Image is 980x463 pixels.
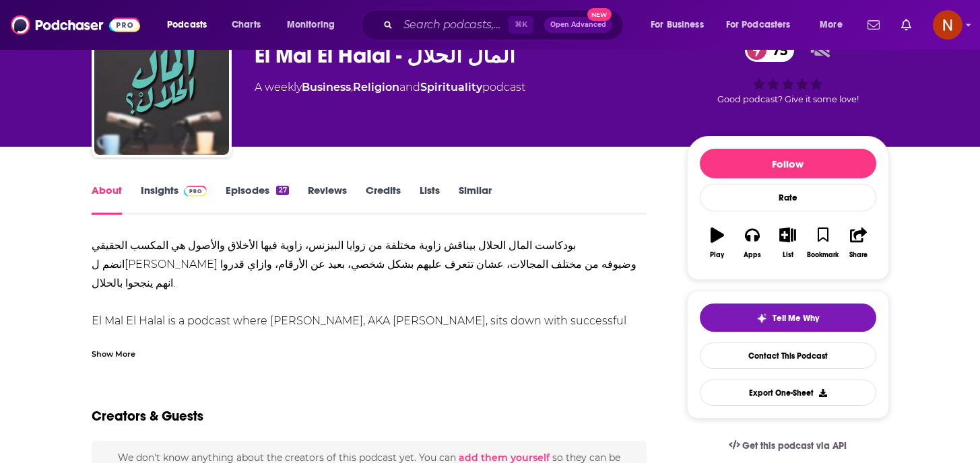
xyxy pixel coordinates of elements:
[509,16,533,34] span: ⌘ K
[420,184,440,215] a: Lists
[223,14,269,36] a: Charts
[849,251,868,259] div: Share
[770,219,805,267] button: List
[11,12,140,38] img: Podchaser - Follow, Share and Rate Podcasts
[718,429,858,462] a: Get this podcast via API
[758,38,794,62] span: 75
[700,219,735,267] button: Play
[184,186,207,197] img: Podchaser Pro
[820,15,843,34] span: More
[287,15,335,34] span: Monitoring
[726,15,791,34] span: For Podcasters
[710,251,724,259] div: Play
[277,14,352,36] button: open menu
[459,452,550,463] button: add them yourself
[744,251,761,259] div: Apps
[302,81,351,94] a: Business
[587,8,612,21] span: New
[806,219,841,267] button: Bookmark
[420,81,482,94] a: Spirituality
[700,184,876,211] div: Rate
[351,81,353,94] span: ,
[399,81,420,94] span: and
[700,343,876,369] a: Contact This Podcast
[232,15,261,34] span: Charts
[226,184,288,215] a: Episodes27
[374,9,636,40] div: Search podcasts, credits, & more...
[651,15,704,34] span: For Business
[745,38,794,62] a: 75
[255,79,525,96] div: A weekly podcast
[158,14,224,36] button: open menu
[94,20,229,155] img: El Mal El Halal - المال الحلال
[641,14,721,36] button: open menu
[92,408,203,425] h2: Creators & Guests
[933,10,962,40] img: User Profile
[141,184,207,215] a: InsightsPodchaser Pro
[717,94,859,104] span: Good podcast? Give it some love!
[810,14,859,36] button: open menu
[735,219,770,267] button: Apps
[896,13,917,36] a: Show notifications dropdown
[700,304,876,332] button: tell me why sparkleTell Me Why
[276,186,288,195] div: 27
[783,251,793,259] div: List
[756,313,767,324] img: tell me why sparkle
[717,14,810,36] button: open menu
[807,251,839,259] div: Bookmark
[92,236,647,387] div: بودكاست المال الحلال بيناقش زاوية مختلفة من زوايا البيزنس، زاوية فيها الأخلاق والأصول هي المكسب ا...
[353,81,399,94] a: Religion
[544,17,612,33] button: Open AdvancedNew
[550,22,606,28] span: Open Advanced
[700,149,876,178] button: Follow
[308,184,347,215] a: Reviews
[700,380,876,406] button: Export One-Sheet
[398,14,509,36] input: Search podcasts, credits, & more...
[933,10,962,40] button: Show profile menu
[92,184,122,215] a: About
[167,15,207,34] span: Podcasts
[687,30,889,113] div: 75Good podcast? Give it some love!
[841,219,876,267] button: Share
[459,184,492,215] a: Similar
[862,13,885,36] a: Show notifications dropdown
[366,184,401,215] a: Credits
[773,313,819,324] span: Tell Me Why
[742,440,847,452] span: Get this podcast via API
[933,10,962,40] span: Logged in as AdelNBM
